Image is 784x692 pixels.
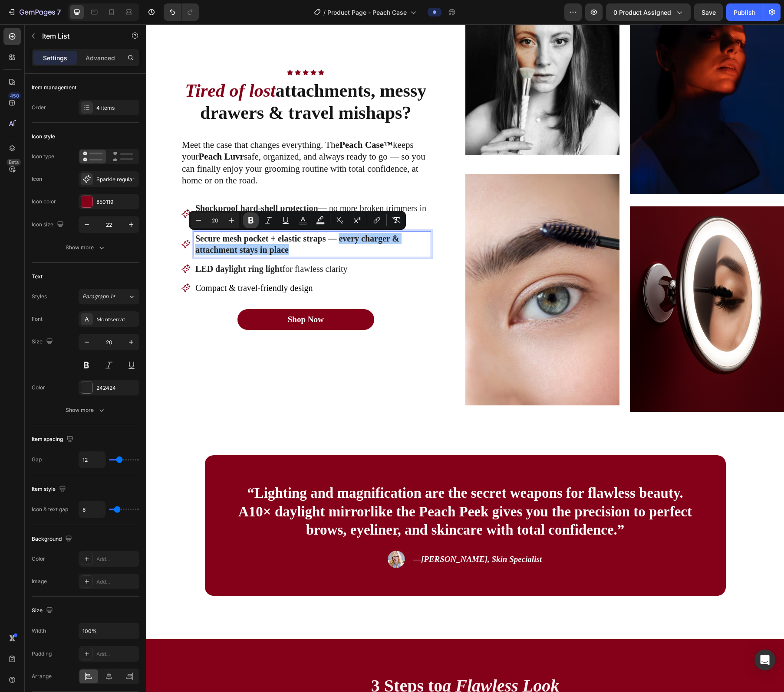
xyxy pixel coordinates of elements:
span: Paragraph 1* [82,293,115,300]
div: Order [32,104,46,111]
div: Icon [32,175,42,183]
a: Shop Now [91,285,228,306]
div: Icon color [32,198,56,206]
div: Icon & text gap [32,506,68,513]
i: [PERSON_NAME], Skin Specialist [275,530,395,539]
img: gempages_579896476411364100-b68e5d5b-cedd-4c6d-a40a-a7189253e21b.png [484,182,638,388]
i: a Flawless Look [296,652,413,671]
button: Show more [32,240,139,255]
div: Undo/Redo [164,3,199,21]
div: Rich Text Editor. Editing area: main [48,238,284,251]
div: Rich Text Editor. Editing area: main [48,207,284,232]
div: Icon type [32,153,54,160]
button: 0 product assigned [606,3,691,21]
div: 450 [8,92,21,99]
input: Auto [79,623,139,639]
div: Add... [96,555,137,563]
div: Show more [66,406,106,415]
button: Show more [32,402,139,418]
span: Compact & travel-friendly design [49,259,166,268]
p: Item List [42,31,116,41]
div: Montserrat [96,316,137,323]
div: Image [32,578,47,585]
div: Item management [32,84,76,91]
div: Add... [96,578,137,586]
input: Auto [79,452,105,467]
strong: Secure mesh pocket + elastic straps — every charger & attachment stays in place [49,209,253,230]
div: 4 items [96,104,137,112]
div: Gap [32,456,42,464]
img: gempages_579896476411364100-51ca3762-c505-4183-a605-89573519b661.png [241,526,259,544]
strong: LED daylight ring light [49,240,136,249]
div: Show more [66,243,106,252]
div: Arrange [32,672,52,680]
div: Open Intercom Messenger [754,650,775,670]
button: Save [694,3,723,21]
span: 0 product assigned [613,8,671,17]
iframe: Design area [146,24,784,692]
div: Padding [32,650,52,658]
strong: 10× daylight mirror [102,480,224,495]
div: Publish [734,8,755,17]
button: Paragraph 1* [79,289,139,304]
span: Product Page - Peach Case [327,8,407,17]
div: Color [32,555,45,563]
div: Beta [7,159,21,166]
div: Item style [32,483,68,495]
div: Rich Text Editor. Editing area: main [48,257,284,271]
strong: Shockproof hard-shell protection [49,179,172,189]
div: Rich Text Editor. Editing area: main [48,177,284,202]
div: Shop Now [142,290,178,301]
button: Publish [726,3,763,21]
div: Background [32,533,74,545]
div: Icon style [32,133,55,140]
div: 850119 [96,198,137,206]
button: 7 [3,3,65,21]
div: Width [32,627,46,635]
p: — [267,530,395,541]
div: 242424 [96,384,137,392]
div: Text [32,273,43,281]
div: Color [32,384,45,392]
div: Editor contextual toolbar [189,211,406,230]
strong: Peach Case™ [193,115,247,126]
div: Item spacing [32,434,75,445]
span: / [323,8,326,17]
h2: 3 Steps to [59,650,580,674]
div: Font [32,315,43,323]
div: Size [32,336,55,348]
p: Settings [43,53,67,62]
span: Save [702,9,716,16]
strong: Peach Luvr [53,127,98,137]
div: Styles [32,293,47,300]
img: gempages_579896476411364100-29059411-9f10-4be4-ae96-a5f85e0be5cd.png [319,150,473,381]
p: — no more broken trimmers in your bag\ [49,178,283,201]
p: 7 [57,7,61,17]
p: Advanced [86,53,115,62]
p: “Lighting and magnification are the secret weapons for flawless beauty. A like the Peach Peek giv... [87,460,551,516]
div: Add... [96,650,137,658]
div: Sparkle regular [96,176,137,183]
div: Size [32,605,55,617]
div: Icon size [32,219,66,231]
p: for flawless clarity [49,239,283,250]
input: Auto [79,502,105,517]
